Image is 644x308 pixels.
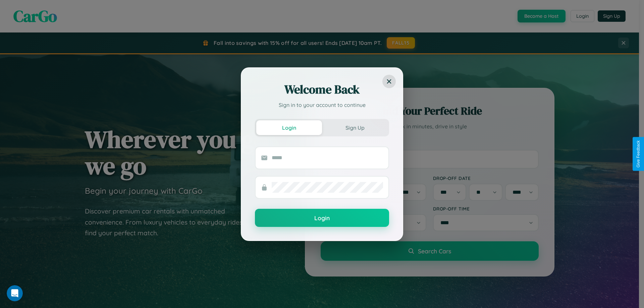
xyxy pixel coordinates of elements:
[636,140,641,168] div: Give Feedback
[256,120,322,135] button: Login
[255,101,389,109] p: Sign in to your account to continue
[322,120,388,135] button: Sign Up
[255,209,389,227] button: Login
[255,81,389,98] h2: Welcome Back
[7,285,23,301] iframe: Intercom live chat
